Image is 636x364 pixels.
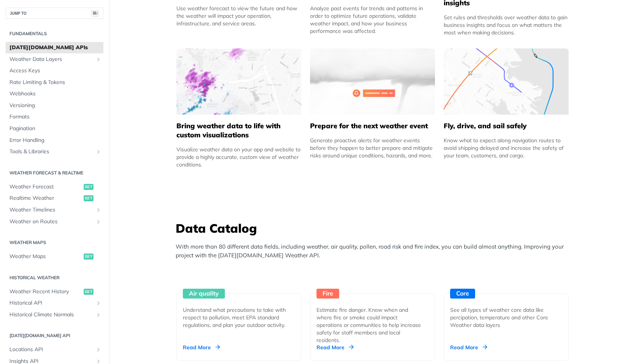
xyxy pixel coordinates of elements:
[6,204,103,216] a: Weather TimelinesShow subpages for Weather Timelines
[176,48,301,115] img: 4463876-group-4982x.svg
[9,44,101,51] span: [DATE][DOMAIN_NAME] APIs
[9,125,101,132] span: Pagination
[6,42,103,53] a: [DATE][DOMAIN_NAME] APIs
[316,289,339,299] div: Fire
[450,289,475,299] div: Core
[310,5,435,35] div: Analyze past events for trends and patterns in order to optimize future operations, validate weat...
[9,194,82,202] span: Realtime Weather
[6,239,103,246] h2: Weather Maps
[310,48,435,115] img: 2c0a313-group-496-12x.svg
[6,111,103,123] a: Formats
[95,347,101,353] button: Show subpages for Locations API
[6,181,103,193] a: Weather Forecastget
[84,184,94,190] span: get
[176,243,573,260] p: With more than 80 different data fields, including weather, air quality, pollen, road risk and fi...
[450,306,556,329] div: See all types of weather core data like percipation, temperature and other Core Weather data layers
[9,311,94,319] span: Historical Climate Normals
[6,30,103,37] h2: Fundamentals
[6,251,103,262] a: Weather Mapsget
[6,146,103,157] a: Tools & LibrariesShow subpages for Tools & Libraries
[441,265,572,361] a: Core See all types of weather core data like percipation, temperature and other Core Weather data...
[173,265,304,361] a: Air quality Understand what precautions to take with respect to pollution, meet EPA standard regu...
[444,121,569,131] h5: Fly, drive, and sail safely
[183,289,225,299] div: Air quality
[176,121,301,140] h5: Bring weather data to life with custom visualizations
[183,344,220,351] div: Read More
[310,121,435,131] h5: Prepare for the next weather event
[450,344,487,351] div: Read More
[6,100,103,111] a: Versioning
[9,288,82,296] span: Weather Recent History
[9,206,94,214] span: Weather Timelines
[9,67,101,75] span: Access Keys
[6,344,103,355] a: Locations APIShow subpages for Locations API
[9,218,94,226] span: Weather on Routes
[6,54,103,65] a: Weather Data LayersShow subpages for Weather Data Layers
[91,10,99,17] span: ⌘/
[9,79,101,86] span: Rate Limiting & Tokens
[444,14,569,36] div: Set rules and thresholds over weather data to gain business insights and focus on what matters th...
[95,56,101,62] button: Show subpages for Weather Data Layers
[316,344,354,351] div: Read More
[9,113,101,121] span: Formats
[6,8,103,19] button: JUMP TO⌘/
[176,146,301,168] div: Visualize weather data on your app and website to provide a highly accurate, custom view of weath...
[6,216,103,227] a: Weather on RoutesShow subpages for Weather on Routes
[84,254,94,260] span: get
[6,135,103,146] a: Error Handling
[6,297,103,309] a: Historical APIShow subpages for Historical API
[9,299,94,307] span: Historical API
[307,265,438,361] a: Fire Estimate fire danger. Know when and where fire or smoke could impact operations or communiti...
[310,137,435,159] div: Generate proactive alerts for weather events before they happen to better prepare and mitigate ri...
[444,48,569,115] img: 994b3d6-mask-group-32x.svg
[95,207,101,213] button: Show subpages for Weather Timelines
[6,123,103,134] a: Pagination
[9,56,94,63] span: Weather Data Layers
[6,193,103,204] a: Realtime Weatherget
[95,300,101,306] button: Show subpages for Historical API
[6,332,103,339] h2: [DATE][DOMAIN_NAME] API
[6,65,103,76] a: Access Keys
[6,88,103,100] a: Webhooks
[95,219,101,225] button: Show subpages for Weather on Routes
[9,346,94,353] span: Locations API
[6,286,103,297] a: Weather Recent Historyget
[176,5,301,27] div: Use weather forecast to view the future and how the weather will impact your operation, infrastru...
[95,149,101,155] button: Show subpages for Tools & Libraries
[6,77,103,88] a: Rate Limiting & Tokens
[9,253,82,260] span: Weather Maps
[6,274,103,281] h2: Historical Weather
[9,148,94,156] span: Tools & Libraries
[95,312,101,318] button: Show subpages for Historical Climate Normals
[183,306,289,329] div: Understand what precautions to take with respect to pollution, meet EPA standard regulations, and...
[316,306,422,344] div: Estimate fire danger. Know when and where fire or smoke could impact operations or communities to...
[9,137,101,144] span: Error Handling
[84,289,94,295] span: get
[6,170,103,176] h2: Weather Forecast & realtime
[176,220,573,236] h3: Data Catalog
[444,137,569,159] div: Know what to expect along navigation routes to avoid shipping delayed and increase the safety of ...
[84,195,94,201] span: get
[9,102,101,109] span: Versioning
[9,183,82,191] span: Weather Forecast
[9,90,101,98] span: Webhooks
[6,309,103,320] a: Historical Climate NormalsShow subpages for Historical Climate Normals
